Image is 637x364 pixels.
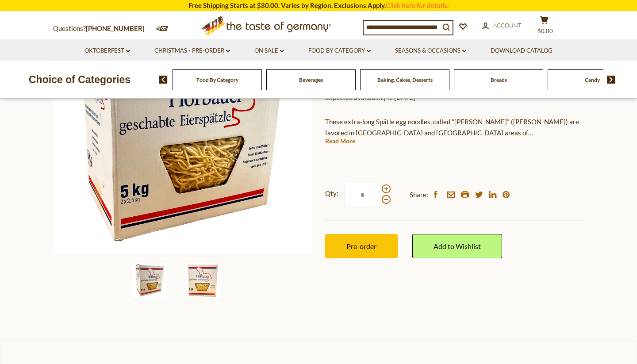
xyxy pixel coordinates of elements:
[493,22,522,29] span: Account
[325,137,355,146] a: Read More
[386,1,449,9] a: Click here for details.
[607,76,615,84] img: next arrow
[308,46,371,56] a: Food By Category
[537,27,553,34] span: $0.00
[412,234,502,258] a: Add to Wishlist
[132,263,167,298] img: Spaichinger 'Hofbauer"Shepherd Spätzle Food Service, 10lbs
[585,77,600,83] a: Candy
[491,77,507,83] a: Breads
[377,77,433,83] a: Baking, Cakes, Desserts
[325,116,584,138] p: These extra-long Spätle egg noodles, called "[PERSON_NAME]" ([PERSON_NAME]) are favored in [GEOGR...
[325,188,338,199] strong: Qty:
[196,77,238,83] a: Food By Category
[53,23,151,34] p: Questions?
[299,77,323,83] a: Beverages
[254,46,284,56] a: On Sale
[86,24,145,32] a: [PHONE_NUMBER]
[185,263,220,298] img: Spaichinger 'Hofbauer"Shepherd Spätzle Food Service, 10lbs
[482,21,522,31] a: Account
[395,46,466,56] a: Seasons & Occasions
[491,46,553,56] a: Download Catalog
[154,46,230,56] a: Christmas - PRE-ORDER
[346,242,376,250] span: Pre-order
[84,46,130,56] a: Oktoberfest
[410,189,428,200] span: Share:
[344,183,380,207] input: Qty:
[531,16,557,38] button: $0.00
[159,76,168,84] img: previous arrow
[325,234,398,258] button: Pre-order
